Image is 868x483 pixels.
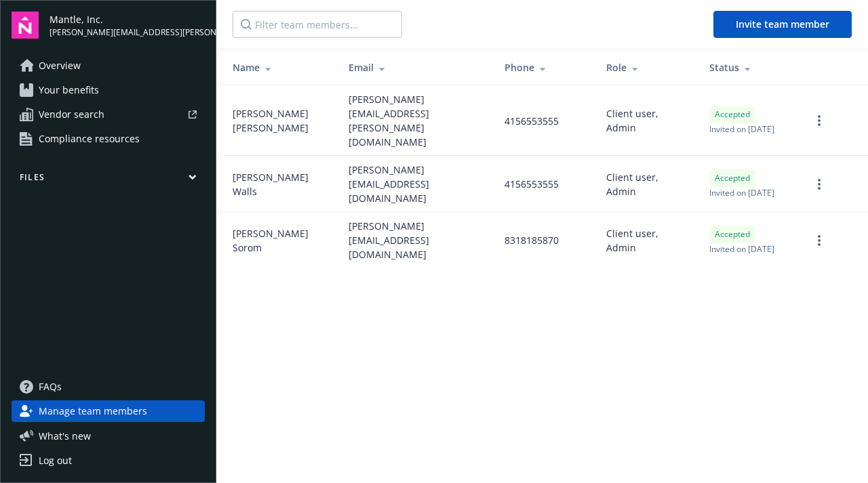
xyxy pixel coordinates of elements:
span: Invited on [DATE] [709,123,774,135]
span: Client user, Admin [606,226,688,255]
a: more [811,232,827,249]
input: Filter team members... [233,11,402,38]
button: Files [12,171,205,188]
span: 4156553555 [505,177,559,191]
span: [PERSON_NAME][EMAIL_ADDRESS][PERSON_NAME][DOMAIN_NAME] [50,26,205,39]
span: Your benefits [39,79,99,101]
span: [PERSON_NAME][EMAIL_ADDRESS][DOMAIN_NAME] [349,219,483,261]
button: Invite team member [713,11,852,38]
a: more [811,176,827,192]
button: Mantle, Inc.[PERSON_NAME][EMAIL_ADDRESS][PERSON_NAME][DOMAIN_NAME] [50,12,205,39]
span: Invited on [DATE] [709,187,774,198]
a: Your benefits [12,79,205,101]
a: Vendor search [12,104,205,125]
div: Email [349,60,483,75]
a: Overview [12,55,205,77]
span: Invited on [DATE] [709,243,774,255]
a: Manage team members [12,400,205,422]
span: [PERSON_NAME] Walls [233,170,327,198]
span: 4156553555 [505,114,559,128]
button: What's new [12,429,113,443]
span: [PERSON_NAME] [PERSON_NAME] [233,106,327,135]
div: Role [606,60,688,75]
span: What ' s new [39,429,91,443]
span: Accepted [715,108,750,121]
span: Client user, Admin [606,106,688,135]
span: FAQs [39,376,62,398]
div: Name [233,60,327,75]
span: 8318185870 [505,233,559,247]
span: [PERSON_NAME][EMAIL_ADDRESS][PERSON_NAME][DOMAIN_NAME] [349,92,483,149]
a: FAQs [12,376,205,398]
img: navigator-logo.svg [12,12,39,39]
span: Vendor search [39,104,104,125]
span: [PERSON_NAME] Sorom [233,226,327,255]
div: Status [709,60,789,75]
div: Log out [39,450,72,471]
a: Compliance resources [12,128,205,150]
span: Accepted [715,228,750,240]
span: Overview [39,55,81,77]
span: Mantle, Inc. [50,12,205,26]
span: Accepted [715,172,750,184]
span: [PERSON_NAME][EMAIL_ADDRESS][DOMAIN_NAME] [349,163,483,205]
span: Manage team members [39,400,147,422]
span: Compliance resources [39,128,140,150]
a: more [811,112,827,129]
div: Phone [505,60,585,75]
span: Invite team member [736,18,829,30]
span: Client user, Admin [606,170,688,198]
